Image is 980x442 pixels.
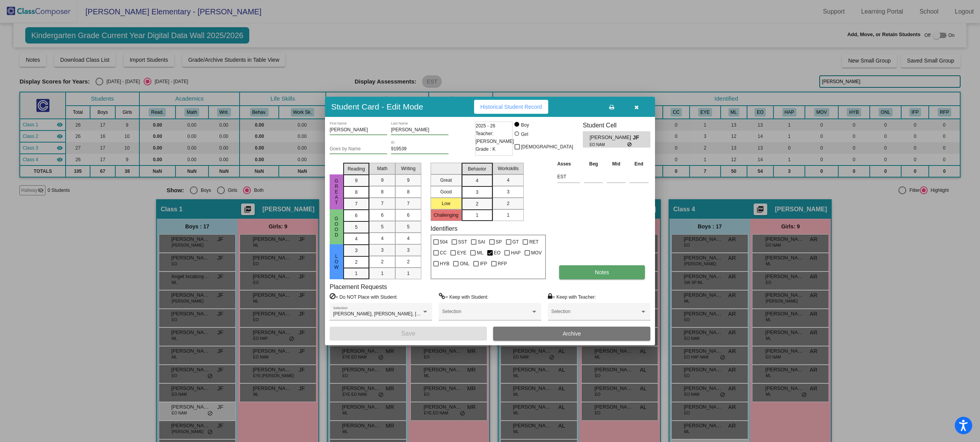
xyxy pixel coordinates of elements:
[333,311,453,317] span: [PERSON_NAME], [PERSON_NAME], [PERSON_NAME]
[333,178,340,205] span: Great
[531,248,542,258] span: MOV
[440,237,448,247] span: 504
[555,160,582,168] th: Asses
[595,269,609,275] span: Notes
[381,258,384,265] span: 2
[381,223,384,230] span: 5
[511,248,521,258] span: HAP
[407,177,410,184] span: 9
[381,212,384,219] span: 6
[480,259,487,268] span: IFP
[348,165,365,172] span: Reading
[468,165,486,172] span: Behavior
[507,200,509,207] span: 2
[627,160,650,168] th: End
[407,212,410,219] span: 6
[355,270,358,277] span: 1
[355,177,358,184] span: 9
[480,104,542,110] span: Historical Student Record
[476,200,478,207] span: 2
[381,247,384,254] span: 3
[381,177,384,184] span: 9
[355,259,358,266] span: 2
[407,200,410,207] span: 7
[493,327,650,341] button: Archive
[478,237,485,247] span: SAI
[355,200,358,207] span: 7
[521,142,573,151] span: [DEMOGRAPHIC_DATA]
[355,189,358,196] span: 8
[476,189,478,196] span: 3
[377,165,387,172] span: Math
[333,254,340,270] span: Low
[355,235,358,242] span: 4
[476,177,478,184] span: 4
[407,270,410,277] span: 1
[401,330,415,337] span: Save
[507,177,509,184] span: 4
[333,216,340,238] span: Good
[507,188,509,195] span: 3
[355,212,358,219] span: 6
[494,248,500,258] span: EO
[330,293,398,301] label: = Do NOT Place with Student:
[589,134,632,142] span: [PERSON_NAME]
[381,188,384,195] span: 8
[440,248,447,258] span: CC
[330,283,387,291] label: Placement Requests
[605,160,627,168] th: Mid
[476,122,495,130] span: 2025 - 26
[633,134,644,142] span: JF
[498,259,507,268] span: RFP
[381,235,384,242] span: 4
[548,293,596,301] label: = Keep with Teacher:
[563,331,581,337] span: Archive
[458,237,467,247] span: SST
[521,122,529,129] div: Boy
[521,131,528,138] div: Girl
[582,160,605,168] th: Beg
[460,259,469,268] span: ONL
[476,212,478,219] span: 1
[440,259,450,268] span: HYB
[476,130,514,145] span: Teacher: [PERSON_NAME]
[330,327,487,341] button: Save
[381,200,384,207] span: 7
[474,100,548,114] button: Historical Student Record
[557,171,580,183] input: assessment
[439,293,488,301] label: = Keep with Student:
[477,248,483,258] span: ML
[513,237,519,247] span: GT
[431,225,457,232] label: Identifiers
[355,247,358,254] span: 3
[407,235,410,242] span: 4
[496,237,502,247] span: SP
[529,237,539,247] span: RET
[589,142,627,148] span: EO NAM
[559,265,645,279] button: Notes
[507,212,509,219] span: 1
[355,224,358,231] span: 5
[330,146,387,152] input: goes by name
[401,165,415,172] span: Writing
[457,248,466,258] span: EYE
[381,270,384,277] span: 1
[498,165,519,172] span: Workskills
[407,188,410,195] span: 8
[407,247,410,254] span: 3
[407,223,410,230] span: 5
[331,102,423,111] h3: Student Card - Edit Mode
[583,122,650,129] h3: Student Cell
[407,258,410,265] span: 2
[476,145,495,153] span: Grade : K
[391,146,448,152] input: Enter ID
